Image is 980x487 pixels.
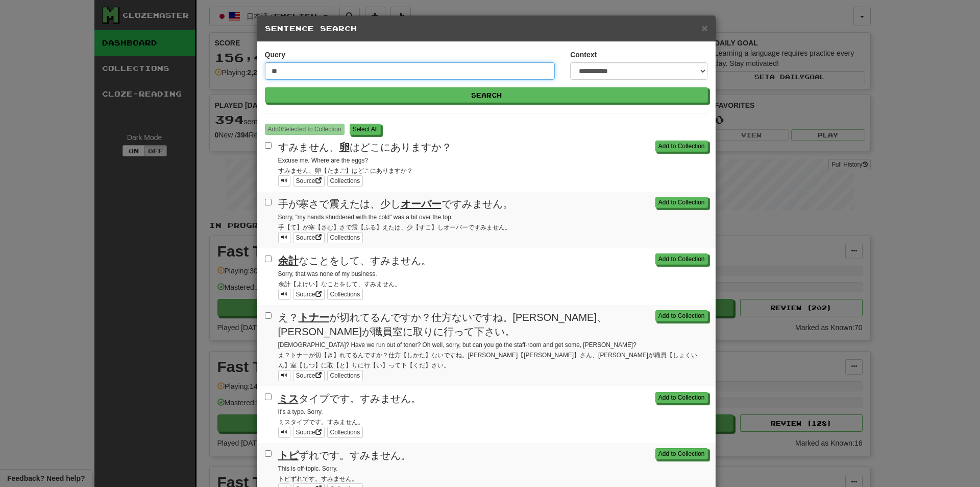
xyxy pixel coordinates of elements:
[655,253,708,265] button: Add to Collection
[278,393,421,404] span: タイプです。すみません。
[327,427,363,438] button: Collections
[327,232,363,243] button: Collections
[278,142,452,153] span: すみません、 はどこにありますか？
[293,175,325,187] a: Source
[278,475,358,482] small: トピずれです。すみません。
[701,22,707,34] span: ×
[278,198,513,210] span: 手が寒さで震えたは、少し ですみません。
[327,289,363,300] button: Collections
[293,289,325,300] a: Source
[339,142,350,153] u: 卵
[278,352,697,369] small: え？トナーが切【き】れてるんですか？仕方【しかた】ないですね。[PERSON_NAME]【[PERSON_NAME]】さん、[PERSON_NAME]が職員【しょくいん】室【しつ】に取【と】りに...
[265,124,345,135] button: Add0Selected to Collection
[293,370,325,381] a: Source
[655,448,708,459] button: Add to Collection
[278,341,636,349] small: [DEMOGRAPHIC_DATA]? Have we run out of toner? Oh well, sorry, but can you go the staff-room and g...
[701,22,707,33] button: Close
[265,87,708,103] button: Search
[278,255,299,266] u: 余計
[401,198,442,210] u: オーバー
[278,270,377,277] small: Sorry, that was none of my business.
[327,370,363,381] button: Collections
[278,408,323,415] small: It's a typo. Sorry.
[655,197,708,208] button: Add to Collection
[278,214,453,221] small: Sorry, "my hands shuddered with the cold" was a bit over the top.
[278,167,413,174] small: すみません、卵【たまご】はどこにありますか？
[278,450,299,461] u: トピ
[265,50,285,60] label: Query
[278,281,401,288] small: 余計【よけい】なことをして、すみません。
[655,392,708,403] button: Add to Collection
[278,419,364,426] small: ミスタイプです。すみません。
[327,175,363,187] button: Collections
[278,224,511,231] small: 手【て】が寒【さむ】さで震【ふる】えたは、少【すこ】しオーバーですみません。
[278,450,411,461] span: ずれです。すみません。
[265,24,708,34] h5: Sentence Search
[570,50,597,60] label: Context
[278,393,299,404] u: ミス
[655,141,708,152] button: Add to Collection
[293,232,325,243] a: Source
[299,312,329,323] u: トナー
[278,255,431,266] span: なことをして、すみません。
[655,310,708,321] button: Add to Collection
[293,427,325,438] a: Source
[278,312,607,338] span: え？ が切れてるんですか？仕方ないですね。[PERSON_NAME]、[PERSON_NAME]が職員室に取りに行って下さい。
[278,465,338,472] small: This is off-topic. Sorry.
[278,157,368,164] small: Excuse me. Where are the eggs?
[350,124,381,135] button: Select All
